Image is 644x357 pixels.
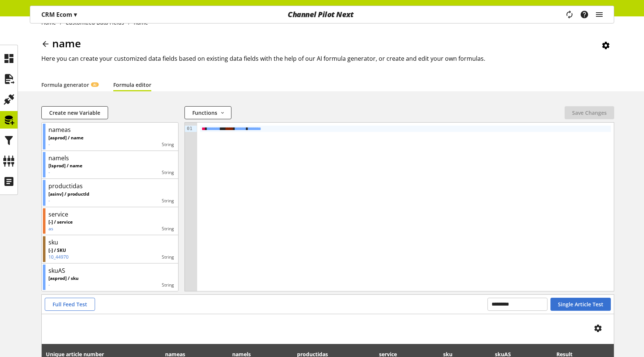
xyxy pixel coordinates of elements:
button: Create new Variable [41,106,108,119]
div: string [83,141,174,148]
button: Full Feed Test [45,298,95,311]
div: string [82,169,174,176]
p: CRM Ecom [41,10,77,19]
h2: Here you can create your customized data fields based on existing data fields with the help of ou... [41,54,614,63]
span: Single Article Test [558,300,603,308]
button: Save Changes [565,106,614,119]
span: ▾ [74,10,77,19]
p: [asinv] / productId [48,191,89,198]
div: service [48,210,68,219]
span: name [52,36,81,50]
nav: main navigation [30,6,614,23]
div: productidas [48,181,83,190]
p: [asprod] / name [48,135,83,141]
div: string [73,225,174,232]
p: - [48,198,89,204]
a: Formula generatorAI [41,81,98,89]
p: - [48,141,83,148]
span: Save Changes [572,109,607,117]
div: string [69,254,174,260]
button: Single Article Test [550,298,611,311]
button: Functions [184,106,231,119]
span: AI [93,82,97,87]
div: skuAS [48,266,65,275]
p: 10_44970 [48,254,69,260]
div: string [89,198,174,204]
p: [asprod] / sku [48,275,79,282]
p: as [48,225,73,232]
p: - [48,282,79,288]
div: namels [48,154,69,162]
div: nameas [48,125,71,134]
span: Full Feed Test [53,300,87,308]
span: Create new Variable [49,109,100,117]
p: [-] / service [48,219,73,225]
p: - [48,169,82,176]
div: sku [48,238,58,247]
div: 01 [185,126,193,132]
div: string [79,282,174,288]
a: Formula editor [113,81,151,89]
p: [-] / SKU [48,247,69,254]
p: [lsprod] / name [48,162,82,169]
span: Functions [192,109,217,117]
